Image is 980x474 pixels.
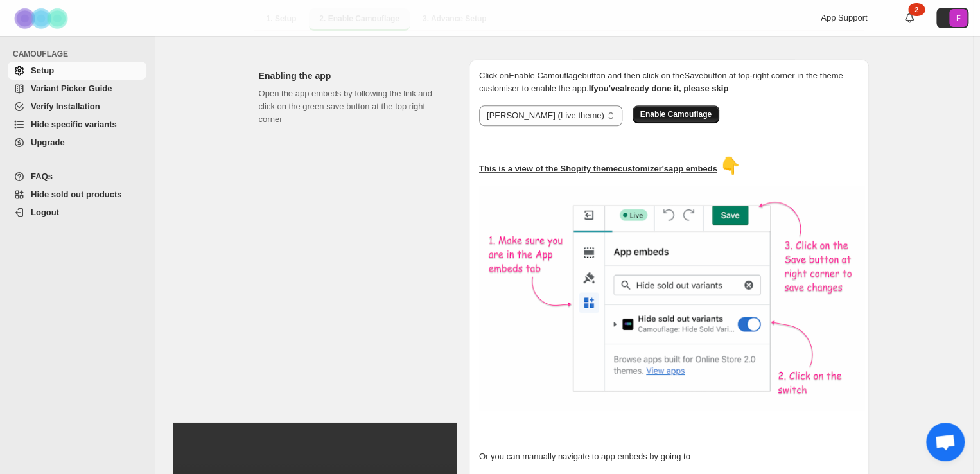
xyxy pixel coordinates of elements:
button: Enable Camouflage [633,105,719,123]
span: 👇 [719,156,740,175]
img: Camouflage [10,1,74,36]
a: Verify Installation [8,98,146,116]
span: CAMOUFLAGE [13,49,148,59]
h2: Enabling the app [259,69,448,82]
u: This is a view of the Shopify theme customizer's app embeds [479,164,717,173]
a: FAQs [8,168,146,186]
a: Logout [8,204,146,222]
p: Or you can manually navigate to app embeds by going to [479,450,859,463]
span: Enable Camouflage [640,109,712,119]
a: Setup [8,62,146,80]
button: Avatar with initials F [936,8,968,28]
span: Upgrade [31,137,65,147]
span: FAQs [31,171,53,181]
span: Logout [31,207,59,217]
span: Hide specific variants [31,119,117,129]
a: Upgrade [8,134,146,152]
a: Hide sold out products [8,186,146,204]
span: App Support [821,13,867,22]
span: Variant Picker Guide [31,83,112,93]
span: Verify Installation [31,101,100,111]
a: Hide specific variants [8,116,146,134]
a: 2 [903,12,916,24]
span: Avatar with initials F [949,9,967,27]
img: camouflage-enable [479,186,864,410]
a: Variant Picker Guide [8,80,146,98]
span: Setup [31,66,54,75]
a: Enable Camouflage [633,109,719,119]
div: 2 [908,3,925,16]
b: If you've already done it, please skip [588,83,728,93]
div: Open chat [926,423,965,461]
p: Click on Enable Camouflage button and then click on the Save button at top-right corner in the th... [479,69,859,95]
text: F [956,14,961,22]
span: Hide sold out products [31,189,122,199]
